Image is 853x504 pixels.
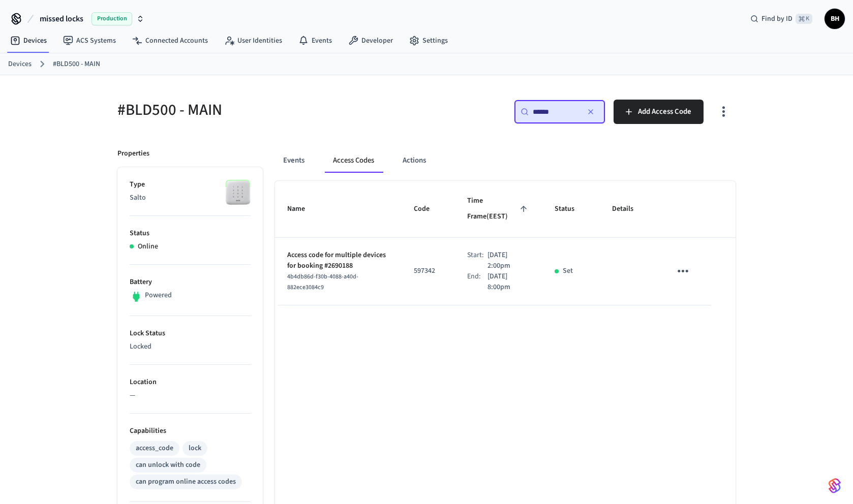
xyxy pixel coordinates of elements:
p: Capabilities [130,426,251,436]
p: Set [563,266,573,276]
div: Find by ID⌘ K [742,10,820,28]
p: Powered [145,290,172,301]
span: Details [612,201,647,217]
span: BH [826,10,844,28]
p: — [130,390,251,401]
h5: #BLD500 - MAIN [117,100,420,120]
p: 597342 [414,266,443,276]
span: Time Frame(EEST) [467,193,530,225]
a: Developer [340,31,401,50]
p: Locked [130,341,251,352]
button: Access Codes [325,148,382,173]
p: [DATE] 8:00pm [488,271,530,293]
div: access_code [136,443,173,454]
p: Battery [130,277,251,288]
div: can unlock with code [136,460,200,470]
a: Settings [401,31,456,50]
button: Events [275,148,313,173]
a: ACS Systems [55,31,124,50]
div: ant example [275,148,736,173]
button: BH [825,9,845,29]
a: Events [290,31,340,50]
p: Location [130,377,251,388]
a: Devices [8,59,32,70]
span: Name [287,201,318,217]
img: SeamLogoGradient.69752ec5.svg [829,478,841,494]
p: Online [138,241,158,252]
p: Lock Status [130,328,251,339]
a: User Identities [216,31,290,50]
span: Add Access Code [638,105,691,118]
p: Access code for multiple devices for booking #2690188 [287,250,389,271]
button: Actions [394,148,434,173]
span: Status [555,201,588,217]
p: Salto [130,193,251,203]
table: sticky table [275,181,736,305]
div: End: [467,271,488,293]
span: Find by ID [761,14,793,24]
p: Type [130,179,251,190]
div: can program online access codes [136,477,236,487]
a: Devices [2,31,55,50]
div: lock [189,443,201,454]
span: Code [414,201,443,217]
p: Status [130,228,251,239]
span: ⌘ K [796,14,812,24]
button: Add Access Code [614,100,704,124]
span: 4b4db86d-f30b-4088-a40d-882ece3084c9 [287,272,358,292]
p: [DATE] 2:00pm [488,250,530,271]
p: Properties [117,148,149,159]
span: missed locks [40,13,83,25]
img: salto_wallreader_pin [225,179,251,205]
div: Start: [467,250,488,271]
span: Production [92,12,132,25]
a: #BLD500 - MAIN [53,59,100,70]
a: Connected Accounts [124,31,216,50]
